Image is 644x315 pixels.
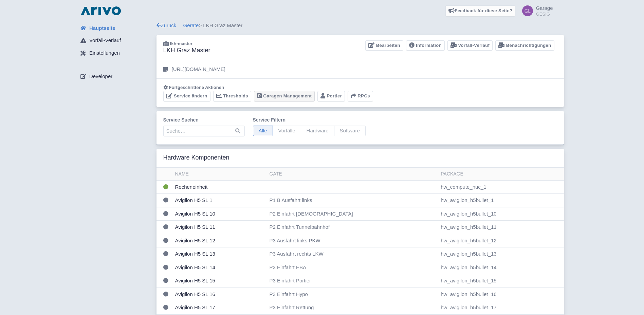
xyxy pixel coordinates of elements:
span: Developer [89,73,112,80]
a: Bearbeiten [365,40,403,51]
td: hw_avigilon_h5bullet_12 [438,234,564,247]
h3: Hardware Komponenten [163,154,229,162]
img: logo [79,5,123,16]
a: Geräte [183,22,199,28]
td: hw_avigilon_h5bullet_13 [438,247,564,261]
h3: LKH Graz Master [163,47,210,54]
td: Avigilon H5 SL 12 [172,234,267,247]
td: Avigilon H5 SL 11 [172,221,267,234]
td: Avigilon H5 SL 15 [172,274,267,288]
th: Package [438,168,564,181]
div: > LKH Graz Master [157,22,564,30]
td: Avigilon H5 SL 17 [172,301,267,315]
a: Garage GESIG [518,5,553,16]
td: Avigilon H5 SL 13 [172,247,267,261]
th: Name [172,168,267,181]
span: Hardware [301,126,334,136]
td: P3 Einfahrt Portier [267,274,438,288]
td: hw_avigilon_h5bullet_16 [438,288,564,301]
span: Vorfälle [273,126,301,136]
label: Service filtern [253,116,366,124]
td: hw_avigilon_h5bullet_15 [438,274,564,288]
a: Portier [317,91,345,101]
td: hw_avigilon_h5bullet_17 [438,301,564,315]
a: Zurück [157,22,177,28]
td: Recheneinheit [172,180,267,194]
a: Service ändern [163,91,210,101]
a: Information [406,40,445,51]
p: [URL][DOMAIN_NAME] [172,66,225,73]
td: P3 Einfahrt Hypo [267,288,438,301]
a: Benachrichtigungen [495,40,554,51]
td: P3 Ausfahrt links PKW [267,234,438,247]
td: P1 B Ausfahrt links [267,194,438,207]
a: Vorfall-Verlauf [75,34,157,47]
td: Avigilon H5 SL 1 [172,194,267,207]
a: Feedback für diese Seite? [445,5,516,16]
span: Einstellungen [89,49,120,57]
a: Garagen Management [254,91,315,101]
small: GESIG [536,12,553,16]
td: Avigilon H5 SL 14 [172,261,267,274]
td: Avigilon H5 SL 10 [172,207,267,221]
a: Vorfall-Verlauf [447,40,493,51]
td: P3 Einfahrt EBA [267,261,438,274]
td: P3 Ausfahrt rechts LKW [267,247,438,261]
a: Hauptseite [75,22,157,35]
td: hw_avigilon_h5bullet_10 [438,207,564,221]
input: Suche… [163,126,245,136]
td: P2 Einfahrt [DEMOGRAPHIC_DATA] [267,207,438,221]
td: hw_avigilon_h5bullet_11 [438,221,564,234]
td: hw_avigilon_h5bullet_14 [438,261,564,274]
span: lkh-master [170,41,192,46]
span: Garage [536,5,553,11]
td: hw_avigilon_h5bullet_1 [438,194,564,207]
span: Alle [253,126,273,136]
a: Developer [75,70,157,83]
a: Einstellungen [75,47,157,60]
td: P2 Einfahrt Tunnelbahnhof [267,221,438,234]
button: RPCs [348,91,373,101]
td: hw_compute_nuc_1 [438,180,564,194]
label: Service suchen [163,116,245,124]
span: Software [334,126,366,136]
span: Fortgeschrittene Aktionen [169,85,224,90]
td: P3 Einfahrt Rettung [267,301,438,315]
td: Avigilon H5 SL 16 [172,288,267,301]
a: Thresholds [213,91,251,101]
span: Hauptseite [89,24,115,32]
th: Gate [267,168,438,181]
span: Vorfall-Verlauf [89,37,121,44]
